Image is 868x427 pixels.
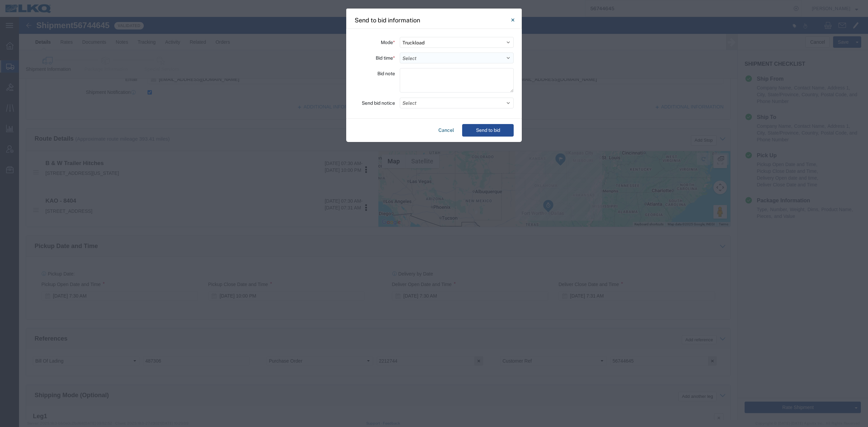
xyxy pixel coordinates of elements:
button: Select [400,98,514,108]
label: Send bid notice [362,98,395,108]
label: Mode [381,37,395,48]
button: Close [506,13,519,27]
label: Bid time [376,53,395,63]
button: Send to bid [462,124,514,137]
label: Bid note [377,68,395,79]
h4: Send to bid information [355,16,420,25]
button: Cancel [436,124,457,137]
